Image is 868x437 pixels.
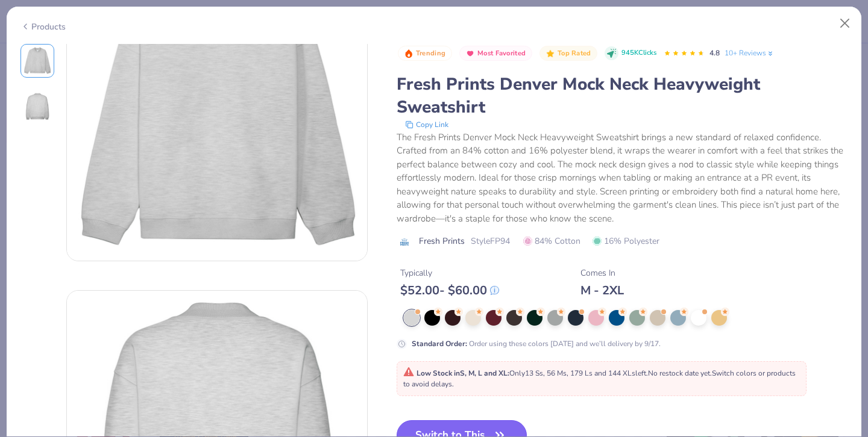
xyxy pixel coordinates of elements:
img: Back [23,92,52,121]
div: $ 52.00 - $ 60.00 [400,283,499,298]
span: 84% Cotton [523,235,580,247]
span: 4.8 [709,48,720,58]
div: M - 2XL [580,283,624,298]
div: Typically [400,267,499,279]
button: Badge Button [398,46,452,61]
button: Close [834,12,857,35]
strong: Low Stock in S, M, L and XL : [417,368,509,378]
span: 16% Polyester [593,235,659,247]
img: Most Favorited sort [465,49,475,58]
span: Top Rated [558,50,591,57]
a: 10+ Reviews [725,48,775,58]
button: copy to clipboard [401,119,452,131]
div: Comes In [580,267,624,279]
div: The Fresh Prints Denver Mock Neck Heavyweight Sweatshirt brings a new standard of relaxed confide... [397,131,848,226]
span: Trending [416,50,445,57]
button: Badge Button [539,46,597,61]
img: Top Rated sort [546,49,555,58]
span: Style FP94 [471,235,510,247]
div: Fresh Prints Denver Mock Neck Heavyweight Sweatshirt [397,73,848,119]
div: 4.8 Stars [664,44,705,63]
img: Trending sort [404,49,414,58]
span: Most Favorited [477,50,526,57]
span: 945K Clicks [621,48,656,58]
span: No restock date yet. [648,368,712,378]
div: Order using these colors [DATE] and we’ll delivery by 9/17. [412,338,661,349]
span: Fresh Prints [419,235,465,247]
div: Products [20,20,66,33]
img: brand logo [397,237,413,247]
button: Badge Button [459,46,532,61]
span: Only 13 Ss, 56 Ms, 179 Ls and 144 XLs left. Switch colors or products to avoid delays. [403,368,796,389]
img: Front [23,46,52,75]
strong: Standard Order : [412,339,467,349]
